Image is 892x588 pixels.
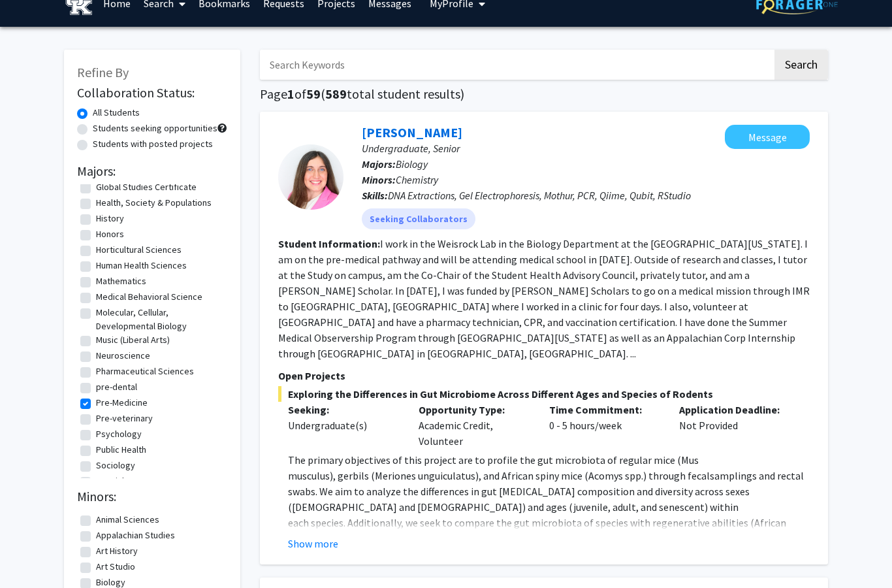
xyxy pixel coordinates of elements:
[96,349,150,363] label: Neuroscience
[93,106,140,120] label: All Students
[362,124,462,140] a: [PERSON_NAME]
[96,365,194,378] label: Pharmaceutical Sciences
[96,259,187,272] label: Human Health Sciences
[669,402,800,449] div: Not Provided
[288,452,810,468] p: The primary objectives of this project are to profile the gut microbiota of regular mice (Mus
[774,50,828,80] button: Search
[325,86,347,102] span: 589
[96,180,197,194] label: Global Studies Certificate
[287,86,295,102] span: 1
[10,529,56,578] iframe: Chat
[288,536,338,551] button: Show more
[93,122,217,135] label: Students seeking opportunities
[93,137,213,151] label: Students with posted projects
[278,237,810,360] fg-read-more: I work in the Weisrock Lab in the Biology Department at the [GEOGRAPHIC_DATA][US_STATE]. I am on ...
[396,157,428,171] span: Biology
[388,189,691,202] span: DNA Extractions, Gel Electrophoresis, Mothur, PCR, Qiime, Qubit, RStudio
[278,369,345,382] span: Open Projects
[278,237,380,250] b: Student Information:
[77,64,129,80] span: Refine By
[260,50,773,80] input: Search Keywords
[96,412,153,425] label: Pre-veterinary
[96,560,135,574] label: Art Studio
[96,443,146,457] label: Public Health
[96,196,212,210] label: Health, Society & Populations
[96,227,124,241] label: Honors
[96,212,124,225] label: History
[96,544,138,558] label: Art History
[396,173,438,186] span: Chemistry
[96,459,135,472] label: Sociology
[96,474,127,488] label: Spanish
[306,86,321,102] span: 59
[96,306,224,333] label: Molecular, Cellular, Developmental Biology
[288,468,810,515] p: musculus), gerbils (Meriones unguiculatus), and African spiny mice (Acomys spp.) through fecalsam...
[96,290,202,304] label: Medical Behavioral Science
[96,513,159,527] label: Animal Sciences
[96,380,137,394] label: pre-dental
[539,402,670,449] div: 0 - 5 hours/week
[362,189,388,202] b: Skills:
[288,402,399,417] p: Seeking:
[288,417,399,433] div: Undergraduate(s)
[77,489,227,504] h2: Minors:
[77,85,227,101] h2: Collaboration Status:
[96,529,175,542] label: Appalachian Studies
[679,402,790,417] p: Application Deadline:
[362,157,396,171] b: Majors:
[362,142,460,155] span: Undergraduate, Senior
[96,243,182,257] label: Horticultural Sciences
[362,173,396,186] b: Minors:
[549,402,660,417] p: Time Commitment:
[96,274,146,288] label: Mathematics
[96,427,142,441] label: Psychology
[260,86,828,102] h1: Page of ( total student results)
[362,208,475,229] mat-chip: Seeking Collaborators
[77,163,227,179] h2: Majors:
[96,396,148,410] label: Pre-Medicine
[96,333,170,347] label: Music (Liberal Arts)
[725,125,810,149] button: Message Hannah Allen
[278,386,810,402] span: Exploring the Differences in Gut Microbiome Across Different Ages and Species of Rodents
[409,402,539,449] div: Academic Credit, Volunteer
[419,402,530,417] p: Opportunity Type:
